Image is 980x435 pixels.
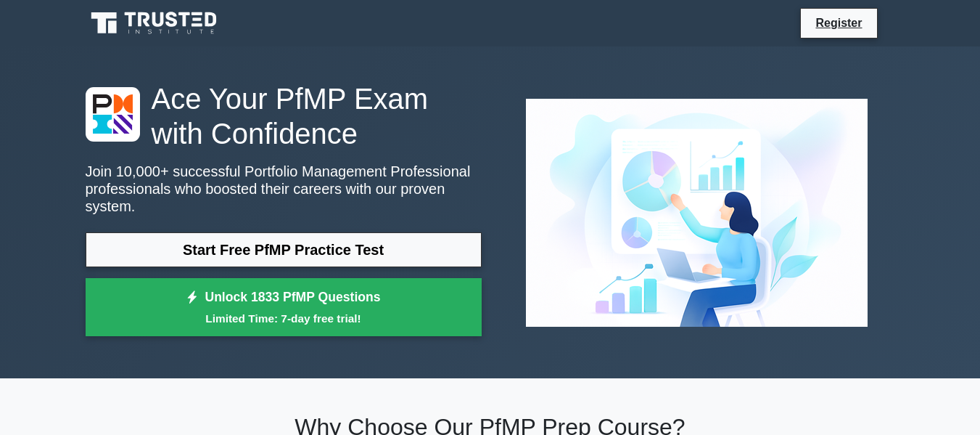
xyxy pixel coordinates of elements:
[86,232,482,267] a: Start Free PfMP Practice Test
[104,310,464,327] small: Limited Time: 7-day free trial!
[514,87,879,338] img: Portfolio Management Professional Preview
[807,14,870,32] a: Register
[86,278,482,336] a: Unlock 1833 PfMP QuestionsLimited Time: 7-day free trial!
[86,163,482,215] p: Join 10,000+ successful Portfolio Management Professional professionals who boosted their careers...
[86,81,482,151] h1: Ace Your PfMP Exam with Confidence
